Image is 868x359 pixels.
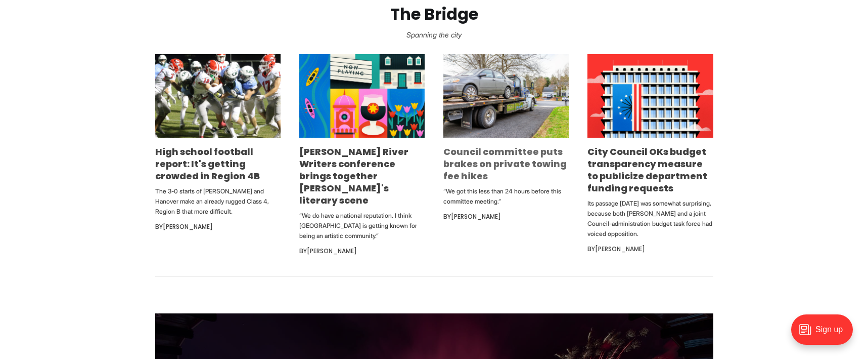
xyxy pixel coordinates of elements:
[155,186,281,217] p: The 3-0 starts of [PERSON_NAME] and Hanover make an already rugged Class 4, Region B that more di...
[783,309,868,359] iframe: portal-trigger
[451,212,501,221] a: [PERSON_NAME]
[307,247,357,255] a: [PERSON_NAME]
[299,54,425,138] img: James River Writers conference brings together Richmond's literary scene
[443,211,569,223] div: By
[299,245,425,257] div: By
[587,145,707,194] a: City Council OKs budget transparency measure to publicize department funding requests
[587,243,713,255] div: By
[587,54,713,138] img: City Council OKs budget transparency measure to publicize department funding requests
[443,145,567,182] a: Council committee puts brakes on private towing fee hikes
[16,5,852,24] h2: The Bridge
[299,211,425,241] p: “We do have a national reputation. I think [GEOGRAPHIC_DATA] is getting known for being an artist...
[16,28,852,42] p: Spanning the city
[299,145,408,207] a: [PERSON_NAME] River Writers conference brings together [PERSON_NAME]'s literary scene
[155,145,260,182] a: High school football report: It's getting crowded in Region 4B
[443,186,569,207] p: “We got this less than 24 hours before this committee meeting.”
[443,54,569,138] img: Council committee puts brakes on private towing fee hikes
[155,54,281,138] img: High school football report: It's getting crowded in Region 4B
[155,221,281,233] div: By
[587,198,713,239] p: Its passage [DATE] was somewhat surprising, because both [PERSON_NAME] and a joint Council-admini...
[595,245,645,253] a: [PERSON_NAME]
[163,222,213,231] a: [PERSON_NAME]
